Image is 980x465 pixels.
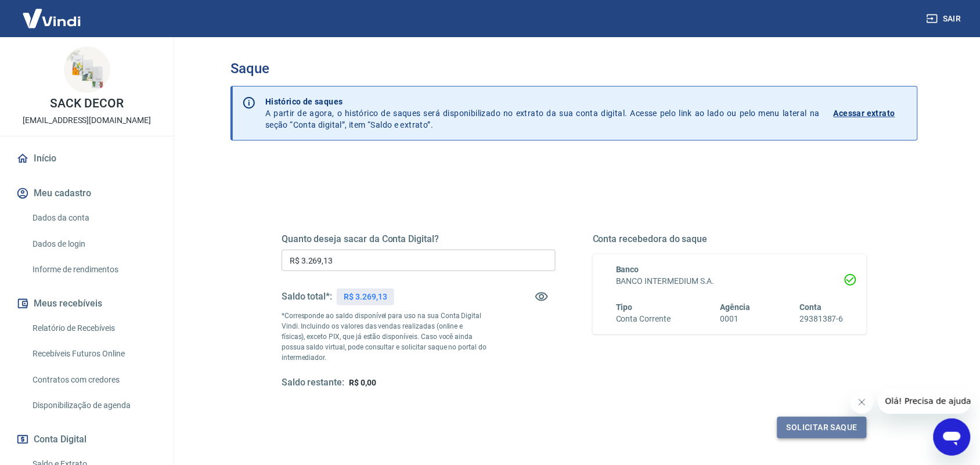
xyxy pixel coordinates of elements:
[282,291,332,302] h5: Saldo total*:
[265,96,820,107] p: Histórico de saques
[934,419,971,456] iframe: Botão para abrir a janela de mensagens
[616,302,633,312] span: Tipo
[799,302,822,312] span: Conta
[720,302,751,312] span: Agência
[799,313,844,325] h6: 29381387-6
[834,96,908,131] a: Acessar extrato
[14,1,89,36] img: Vindi
[851,391,874,414] iframe: Fechar mensagem
[282,233,556,245] h5: Quanto deseja sacar da Conta Digital?
[14,181,160,206] button: Meu cadastro
[14,291,160,316] button: Meus recebíveis
[28,316,160,340] a: Relatório de Recebíveis
[924,8,966,30] button: Sair
[64,46,110,93] img: 7993300e-d596-4275-8e52-f4e7957fce17.jpeg
[834,107,895,119] p: Acessar extrato
[720,313,751,325] h6: 0001
[344,291,387,303] p: R$ 3.269,13
[282,377,344,389] h5: Saldo restante:
[7,8,98,17] span: Olá! Precisa de ajuda?
[282,311,487,363] p: *Corresponde ao saldo disponível para uso na sua Conta Digital Vindi. Incluindo os valores das ve...
[616,275,844,287] h6: BANCO INTERMEDIUM S.A.
[28,206,160,230] a: Dados da conta
[349,378,376,387] span: R$ 0,00
[14,146,160,171] a: Início
[230,60,918,77] h3: Saque
[777,417,867,438] button: Solicitar saque
[265,96,820,131] p: A partir de agora, o histórico de saques será disponibilizado no extrato da sua conta digital. Ac...
[593,233,867,245] h5: Conta recebedora do saque
[14,427,160,452] button: Conta Digital
[28,394,160,417] a: Disponibilização de agenda
[28,258,160,282] a: Informe de rendimentos
[50,98,124,110] p: SACK DECOR
[23,114,151,127] p: [EMAIL_ADDRESS][DOMAIN_NAME]
[616,313,671,325] h6: Conta Corrente
[878,388,971,414] iframe: Mensagem da empresa
[616,265,639,274] span: Banco
[28,342,160,366] a: Recebíveis Futuros Online
[28,368,160,392] a: Contratos com credores
[28,232,160,256] a: Dados de login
